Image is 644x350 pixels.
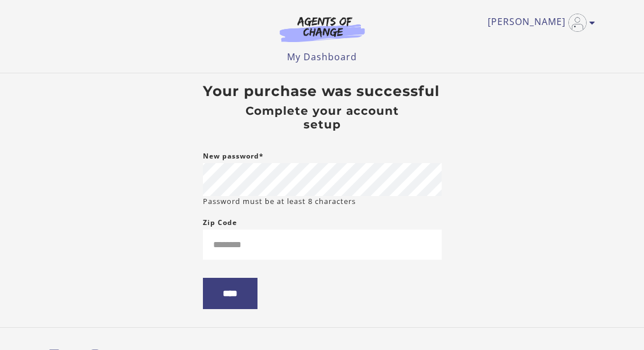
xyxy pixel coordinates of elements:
[203,149,264,163] label: New password*
[203,216,237,230] label: Zip Code
[268,16,377,42] img: Agents of Change Logo
[203,196,356,207] small: Password must be at least 8 characters
[287,51,357,63] a: My Dashboard
[203,82,442,99] h3: Your purchase was successful
[488,14,589,32] a: Toggle menu
[227,104,418,131] h4: Complete your account setup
